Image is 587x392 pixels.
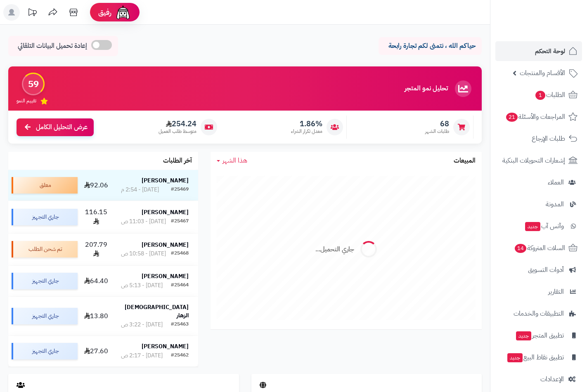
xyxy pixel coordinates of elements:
strong: [PERSON_NAME] [142,241,189,249]
span: وآتس آب [524,220,564,232]
a: تحديثات المنصة [22,4,43,23]
span: جديد [507,353,523,362]
strong: [PERSON_NAME] [142,208,189,217]
p: حياكم الله ، نتمنى لكم تجارة رابحة [385,41,476,51]
td: 92.06 [81,170,111,201]
div: #25469 [171,186,189,194]
span: 14 [515,244,526,253]
div: [DATE] - 10:58 ص [121,250,166,258]
a: التطبيقات والخدمات [495,304,582,324]
a: الطلبات1 [495,85,582,105]
span: العملاء [548,177,564,188]
img: logo-2.png [531,22,579,39]
span: المدونة [546,198,564,210]
div: #25467 [171,217,189,226]
a: عرض التحليل الكامل [17,118,94,136]
a: أدوات التسويق [495,260,582,280]
a: وآتس آبجديد [495,216,582,236]
span: عرض التحليل الكامل [36,123,88,132]
span: طلبات الشهر [425,128,449,135]
span: 1 [535,91,545,100]
span: 68 [425,119,449,128]
span: التقارير [548,286,564,298]
div: #25462 [171,352,189,360]
div: #25468 [171,250,189,258]
div: جاري التجهيز [12,209,78,225]
span: 254.24 [159,119,196,128]
div: #25463 [171,321,189,329]
strong: [PERSON_NAME] [142,342,189,351]
span: الطلبات [535,89,565,101]
td: 207.79 [81,234,111,266]
a: المدونة [495,194,582,214]
a: تطبيق المتجرجديد [495,326,582,345]
td: 27.60 [81,336,111,366]
div: تم شحن الطلب [12,241,78,257]
div: [DATE] - 5:13 ص [121,281,163,290]
span: المراجعات والأسئلة [505,111,565,123]
span: السلات المتروكة [514,242,565,254]
span: جديد [516,331,531,340]
div: جاري التجهيز [12,273,78,289]
a: تطبيق نقاط البيعجديد [495,347,582,367]
span: لوحة التحكم [535,45,565,57]
div: معلق [12,177,78,194]
div: [DATE] - 3:22 ص [121,321,163,329]
a: طلبات الإرجاع [495,129,582,149]
div: [DATE] - 2:17 ص [121,352,163,360]
a: المراجعات والأسئلة21 [495,107,582,127]
span: 21 [506,113,518,122]
h3: تحليل نمو المتجر [405,85,448,92]
span: إعادة تحميل البيانات التلقائي [18,41,87,51]
span: 1.86% [291,119,322,128]
a: إشعارات التحويلات البنكية [495,151,582,170]
span: جديد [525,222,540,231]
td: 116.15 [81,201,111,233]
span: هذا الشهر [222,156,247,165]
div: [DATE] - 2:54 م [121,186,159,194]
a: لوحة التحكم [495,41,582,61]
strong: [PERSON_NAME] [142,176,189,185]
span: متوسط طلب العميل [159,128,196,135]
span: معدل تكرار الشراء [291,128,322,135]
h3: المبيعات [454,157,476,165]
div: جاري التحميل... [315,245,354,254]
h3: آخر الطلبات [163,157,192,165]
div: #25464 [171,281,189,290]
span: الإعدادات [540,373,564,385]
div: [DATE] - 11:03 ص [121,217,166,226]
a: العملاء [495,172,582,192]
a: الإعدادات [495,369,582,389]
span: رفيق [98,7,111,17]
a: التقارير [495,282,582,302]
strong: [PERSON_NAME] [142,272,189,281]
span: الأقسام والمنتجات [520,67,565,79]
td: 64.40 [81,266,111,296]
span: تطبيق نقاط البيع [507,352,564,363]
a: السلات المتروكة14 [495,238,582,258]
img: ai-face.png [115,4,131,21]
td: 13.80 [81,297,111,335]
span: تطبيق المتجر [515,330,564,341]
span: التطبيقات والخدمات [514,308,564,319]
strong: [DEMOGRAPHIC_DATA] الزهار [125,303,189,320]
a: هذا الشهر [217,156,247,165]
div: جاري التجهيز [12,343,78,359]
span: أدوات التسويق [528,264,564,276]
span: تقييم النمو [17,97,36,104]
span: إشعارات التحويلات البنكية [502,155,565,166]
div: جاري التجهيز [12,308,78,324]
span: طلبات الإرجاع [532,133,565,144]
